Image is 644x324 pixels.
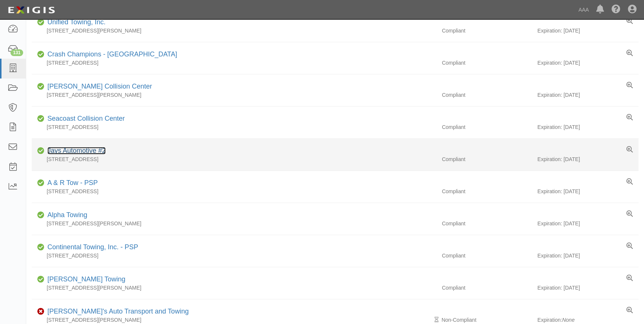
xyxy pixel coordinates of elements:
[6,3,57,17] img: logo-5460c22ac91f19d4615b14bd174203de0afe785f0fc80cf4dbbc73dc1793850b.png
[626,50,633,57] a: View results summary
[37,52,44,57] i: Compliant
[32,316,436,324] div: [STREET_ADDRESS][PERSON_NAME]
[537,123,638,131] div: Expiration: [DATE]
[44,114,125,124] div: Seacoast Collision Center
[562,317,574,323] i: None
[32,284,436,291] div: [STREET_ADDRESS][PERSON_NAME]
[436,252,537,259] div: Compliant
[537,27,638,34] div: Expiration: [DATE]
[436,27,537,34] div: Compliant
[37,277,44,282] i: Compliant
[436,123,537,131] div: Compliant
[47,179,98,186] a: A & R Tow - PSP
[612,5,620,14] i: Help Center - Complianz
[537,252,638,259] div: Expiration: [DATE]
[44,275,125,284] div: Doug Perry Towing
[626,114,633,121] a: View results summary
[44,146,106,156] div: Jays Automotive #2
[32,59,436,67] div: [STREET_ADDRESS]
[44,50,177,59] div: Crash Champions - Manchester
[44,18,106,27] div: Unified Towing, Inc.
[37,20,44,25] i: Compliant
[537,220,638,227] div: Expiration: [DATE]
[37,148,44,154] i: Compliant
[626,275,633,282] a: View results summary
[44,82,152,92] div: Lewis Collision Center
[537,59,638,67] div: Expiration: [DATE]
[37,245,44,250] i: Compliant
[436,91,537,99] div: Compliant
[10,49,23,56] div: 131
[537,91,638,99] div: Expiration: [DATE]
[44,178,98,188] div: A & R Tow - PSP
[47,211,87,219] a: Alpha Towing
[47,18,106,26] a: Unified Towing, Inc.
[626,82,633,89] a: View results summary
[47,83,152,90] a: [PERSON_NAME] Collision Center
[575,2,592,17] a: AAA
[436,316,537,324] div: Non-Compliant
[626,146,633,154] a: View results summary
[436,59,537,67] div: Compliant
[32,188,436,195] div: [STREET_ADDRESS]
[37,84,44,89] i: Compliant
[44,243,138,252] div: Continental Towing, Inc. - PSP
[32,91,436,99] div: [STREET_ADDRESS][PERSON_NAME]
[37,180,44,186] i: Compliant
[47,243,138,251] a: Continental Towing, Inc. - PSP
[47,147,106,154] a: Jays Automotive #2
[436,155,537,163] div: Compliant
[626,307,633,314] a: View results summary
[537,188,638,195] div: Expiration: [DATE]
[32,220,436,227] div: [STREET_ADDRESS][PERSON_NAME]
[47,275,125,283] a: [PERSON_NAME] Towing
[32,252,436,259] div: [STREET_ADDRESS]
[37,309,44,314] i: Non-Compliant
[37,116,44,121] i: Compliant
[47,308,189,315] a: [PERSON_NAME]'s Auto Transport and Towing
[32,155,436,163] div: [STREET_ADDRESS]
[626,210,633,218] a: View results summary
[47,115,125,122] a: Seacoast Collision Center
[537,316,638,324] div: Expiration:
[436,188,537,195] div: Compliant
[44,210,87,220] div: Alpha Towing
[32,123,436,131] div: [STREET_ADDRESS]
[626,178,633,186] a: View results summary
[44,307,189,317] div: Mike's Auto Transport and Towing
[47,50,177,58] a: Crash Champions - [GEOGRAPHIC_DATA]
[434,317,438,323] i: Pending Review
[626,18,633,25] a: View results summary
[32,27,436,34] div: [STREET_ADDRESS][PERSON_NAME]
[537,284,638,291] div: Expiration: [DATE]
[37,213,44,218] i: Compliant
[537,155,638,163] div: Expiration: [DATE]
[436,284,537,291] div: Compliant
[626,243,633,250] a: View results summary
[436,220,537,227] div: Compliant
